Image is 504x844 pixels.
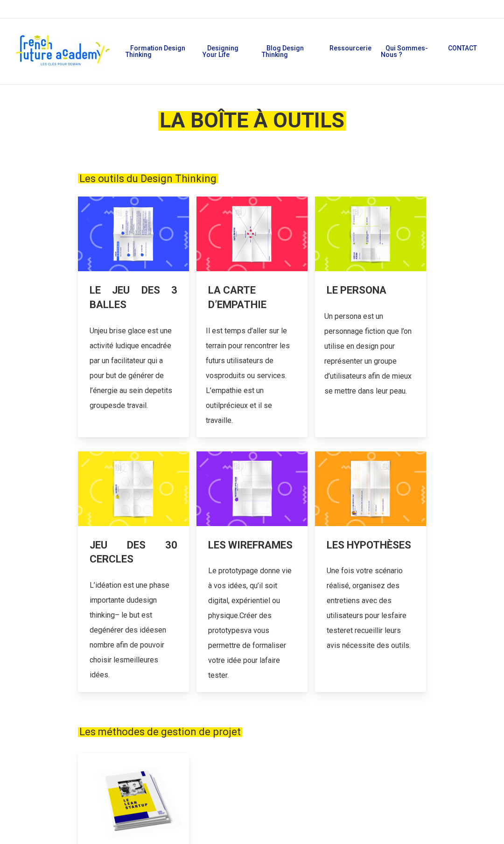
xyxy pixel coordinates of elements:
[158,108,346,133] em: LA BOÎTE À OUTILS
[381,44,428,58] span: Qui sommes-nous ?
[381,45,434,58] a: Qui sommes-nous ?
[448,44,477,52] span: CONTACT
[203,44,238,58] span: Designing Your Life
[78,172,218,184] em: Les outils du Design Thinking
[262,45,315,58] a: Blog Design Thinking
[126,44,185,58] span: Formation Design Thinking
[13,33,112,70] img: French Future Academy
[443,45,477,58] a: CONTACT
[329,44,371,52] span: Ressourcerie
[325,45,371,58] a: Ressourcerie
[78,725,242,738] em: Les méthodes de gestion de projet
[203,45,252,58] a: Designing Your Life
[126,45,193,58] a: Formation Design Thinking
[262,44,304,58] span: Blog Design Thinking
